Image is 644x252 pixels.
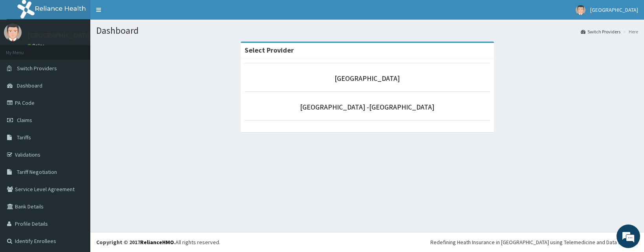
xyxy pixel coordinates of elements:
[245,46,294,55] strong: Select Provider
[590,6,638,13] span: [GEOGRAPHIC_DATA]
[27,32,92,39] p: [GEOGRAPHIC_DATA]
[581,28,620,35] a: Switch Providers
[576,5,585,15] img: User Image
[17,65,57,72] span: Switch Providers
[90,232,644,252] footer: All rights reserved.
[335,74,400,83] a: [GEOGRAPHIC_DATA]
[96,239,176,246] strong: Copyright © 2017 .
[17,168,57,175] span: Tariff Negotiation
[4,24,22,41] img: User Image
[140,239,174,246] a: RelianceHMO
[27,43,46,48] a: Online
[17,82,42,89] span: Dashboard
[430,238,638,246] div: Redefining Heath Insurance in [GEOGRAPHIC_DATA] using Telemedicine and Data Science!
[17,117,32,124] span: Claims
[300,102,434,111] a: [GEOGRAPHIC_DATA] -[GEOGRAPHIC_DATA]
[96,26,638,36] h1: Dashboard
[621,28,638,35] li: Here
[17,134,31,141] span: Tariffs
